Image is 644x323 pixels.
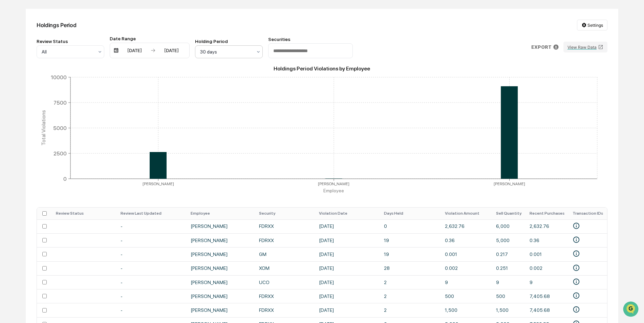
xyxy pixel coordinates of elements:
td: - [116,219,187,233]
td: 9 [441,275,492,289]
td: FDRXX [255,219,315,233]
td: [PERSON_NAME] [187,247,255,261]
td: 2 [380,275,441,289]
td: [PERSON_NAME] [187,275,255,289]
p: How can we help? [7,14,123,25]
td: GM [255,247,315,261]
td: [DATE] [315,233,380,247]
tspan: Employee [323,188,344,193]
td: 9 [492,275,525,289]
th: Review Last Updated [116,208,187,219]
button: View Raw Data [563,42,607,52]
div: Securities [268,37,353,42]
td: UCO [255,275,315,289]
td: [DATE] [315,261,380,275]
p: EXPORT [531,44,552,50]
div: 🔎 [7,99,12,104]
td: - [116,303,187,317]
td: 0.002 [525,261,568,275]
div: Date Range [110,36,190,41]
td: 500 [441,289,492,303]
tspan: 5000 [53,125,67,131]
a: 🔎Data Lookup [4,95,45,108]
th: Security [255,208,315,219]
div: Holding Period [195,39,263,44]
a: Powered byPylon [48,114,82,120]
td: 1,500 [492,303,525,317]
td: 0.217 [492,247,525,261]
svg: • Plaid-zx0MRDNBPofKqggypg99tpLVy3L7OEFnzwez8 [573,278,580,285]
div: We're available if you need us! [23,59,86,64]
img: 1746055101610-c473b297-6a78-478c-a979-82029cc54cd1 [7,52,19,64]
span: Data Lookup [14,98,43,105]
td: [PERSON_NAME] [187,303,255,317]
th: Violation Amount [441,208,492,219]
td: 0.001 [441,247,492,261]
td: FDRXX [255,289,315,303]
th: Recent Purchases [525,208,568,219]
td: 500 [492,289,525,303]
td: 0.001 [525,247,568,261]
td: [PERSON_NAME] [187,261,255,275]
div: [DATE] [120,48,149,53]
img: calendar [113,48,119,53]
svg: • Plaid-ZqPKmD8pqbt9YomXjweeCy0eKoML1psPJaqndP [573,250,580,257]
td: [PERSON_NAME] [187,233,255,247]
td: 28 [380,261,441,275]
td: [DATE] [315,275,380,289]
td: - [116,233,187,247]
a: 🖐️Preclearance [4,83,46,95]
tspan: 2500 [53,150,67,156]
div: Start new chat [23,52,111,59]
th: Transaction IDs [568,208,607,219]
td: 2,632.76 [441,219,492,233]
tspan: Total Violations [40,110,47,146]
td: 2,632.76 [525,219,568,233]
td: 2 [380,303,441,317]
td: - [116,261,187,275]
button: Settings [577,20,607,30]
svg: • Fidelity Investments-2576720190 • Fidelity Investments-2576720524 • Fidelity Investments-257672... [573,292,580,299]
td: 19 [380,233,441,247]
td: - [116,275,187,289]
img: arrow right [150,48,156,53]
tspan: 10000 [51,74,67,80]
tspan: 0 [63,175,67,182]
td: 0.251 [492,261,525,275]
th: Days Held [380,208,441,219]
div: Review Status [37,39,104,44]
td: [DATE] [315,303,380,317]
th: Employee [187,208,255,219]
td: 0 [380,219,441,233]
td: [PERSON_NAME] [187,219,255,233]
iframe: Open customer support [622,301,641,319]
td: 0.002 [441,261,492,275]
th: Violation Date [315,208,380,219]
td: FDRXX [255,233,315,247]
div: 🗄️ [49,86,55,91]
span: Preclearance [14,85,44,92]
a: 🗄️Attestations [46,83,87,95]
td: [DATE] [315,219,380,233]
tspan: [PERSON_NAME] [494,181,525,186]
svg: • Plaid-J96nBkPY9wfjB3ZegqbbsMLO7P0oQDC3oDa1yE [573,264,580,272]
td: - [116,247,187,261]
td: [DATE] [315,289,380,303]
td: - [116,289,187,303]
td: FDRXX [255,303,315,317]
td: 9 [525,275,568,289]
td: 0.36 [441,233,492,247]
td: 19 [380,247,441,261]
td: 1,500 [441,303,492,317]
svg: • Fidelity Investments-2579488426 [573,236,580,243]
text: Holdings Period Violations by Employee [274,65,370,72]
span: Attestations [56,85,84,92]
td: [DATE] [315,247,380,261]
div: 🖐️ [7,86,12,91]
span: Pylon [67,115,82,120]
td: 2 [380,289,441,303]
tspan: 7500 [53,99,67,106]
